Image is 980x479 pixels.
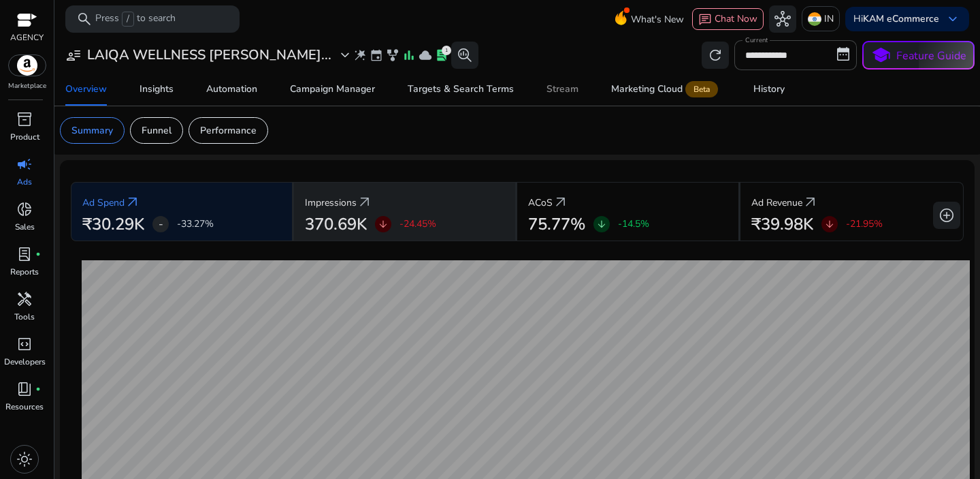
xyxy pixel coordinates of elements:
[528,196,553,210] p: ACoS
[8,81,46,91] p: Marketplace
[528,215,585,234] h2: 75.77%
[618,219,649,229] p: -14.5%
[125,194,141,211] a: arrow_outward
[16,336,33,352] span: code_blocks
[896,48,966,64] p: Feature Guide
[442,46,451,55] div: 1
[378,219,389,230] span: arrow_downward
[751,196,802,210] p: Ad Revenue
[140,84,174,94] div: Insights
[685,81,718,97] span: Beta
[862,41,975,69] button: schoolFeature Guide
[402,48,416,62] span: bar_chart
[692,8,764,30] button: chatChat Now
[16,111,33,127] span: inventory_2
[702,42,729,69] button: refresh
[15,221,35,233] p: Sales
[35,251,41,257] span: fiber_manual_record
[399,219,436,229] p: -24.45%
[846,219,883,229] p: -21.95%
[35,386,41,392] span: fiber_manual_record
[16,201,33,217] span: donut_small
[206,84,257,94] div: Automation
[357,194,373,211] a: arrow_outward
[76,11,93,27] span: search
[933,202,960,229] button: add_circle
[853,14,939,24] p: Hi
[65,84,107,94] div: Overview
[122,12,134,27] span: /
[553,194,569,211] a: arrow_outward
[386,48,399,62] span: family_history
[337,47,353,63] span: expand_more
[87,47,331,63] h3: LAIQA WELLNESS [PERSON_NAME]...
[596,219,607,230] span: arrow_downward
[71,123,113,138] p: Summary
[546,84,578,94] div: Stream
[451,42,478,69] button: search_insights
[802,194,819,211] a: arrow_outward
[353,48,367,62] span: wand_stars
[177,219,214,229] p: -33.27%
[65,47,82,63] span: user_attributes
[751,215,813,234] h2: ₹39.98K
[769,5,796,33] button: hub
[16,291,33,307] span: handyman
[707,47,723,63] span: refresh
[290,84,375,94] div: Campaign Manager
[82,215,144,234] h2: ₹30.29K
[938,207,955,223] span: add_circle
[808,12,821,26] img: in.svg
[457,47,473,63] span: search_insights
[698,13,712,27] span: chat
[16,381,33,397] span: book_4
[871,46,891,65] span: school
[16,451,33,467] span: light_mode
[305,196,357,210] p: Impressions
[95,12,176,27] p: Press to search
[17,176,32,188] p: Ads
[824,7,834,31] p: IN
[370,48,383,62] span: event
[305,215,367,234] h2: 370.69K
[419,48,432,62] span: cloud
[10,31,44,44] p: AGENCY
[10,266,39,278] p: Reports
[824,219,835,230] span: arrow_downward
[14,311,35,323] p: Tools
[408,84,514,94] div: Targets & Search Terms
[16,156,33,172] span: campaign
[142,123,171,138] p: Funnel
[4,356,46,368] p: Developers
[774,11,791,27] span: hub
[5,401,44,413] p: Resources
[10,131,39,143] p: Product
[945,11,961,27] span: keyboard_arrow_down
[715,12,757,25] span: Chat Now
[753,84,785,94] div: History
[631,7,684,31] span: What's New
[9,55,46,76] img: amazon.svg
[159,216,163,232] span: -
[611,84,721,95] div: Marketing Cloud
[82,196,125,210] p: Ad Spend
[16,246,33,262] span: lab_profile
[863,12,939,25] b: KAM eCommerce
[435,48,448,62] span: lab_profile
[200,123,257,138] p: Performance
